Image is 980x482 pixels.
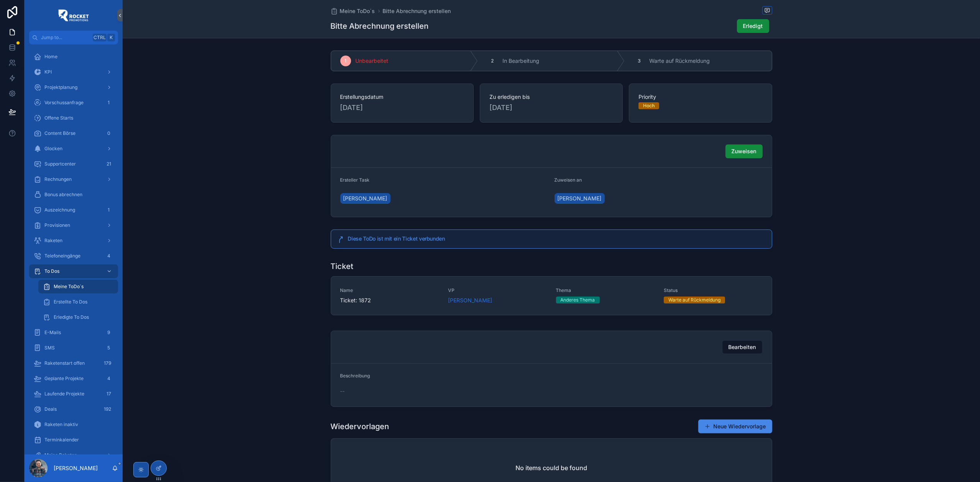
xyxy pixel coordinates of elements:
span: Meine ToDo´s [340,7,375,15]
a: Telefoneingänge4 [29,249,118,263]
span: Content Börse [44,130,76,136]
span: K [108,34,114,41]
a: Offene Starts [29,111,118,125]
a: KPI [29,65,118,79]
span: Ctrl [93,34,107,41]
span: Warte auf Rückmeldung [649,57,710,65]
span: Raketen [44,238,62,244]
span: Thema [556,287,655,293]
a: Erstellte To Dos [38,295,118,309]
span: Meine Raketen [44,452,77,458]
span: Auszeichnung [44,207,75,213]
span: Telefoneingänge [44,253,80,259]
span: [PERSON_NAME] [343,195,387,202]
a: Glocken [29,142,118,156]
button: Bearbeiten [722,340,763,354]
a: Bitte Abrechnung erstellen [383,7,451,15]
a: Meine ToDo´s [38,280,118,293]
a: [PERSON_NAME] [448,297,492,304]
span: Priority [639,93,762,101]
a: Rechnungen [29,172,118,186]
button: Zuweisen [726,144,763,158]
span: Zuweisen an [555,177,582,183]
span: Bearbeiten [729,343,756,351]
p: [PERSON_NAME] [54,464,98,472]
button: Erledigt [737,19,769,33]
a: Bonus abrechnen [29,188,118,202]
span: Offene Starts [44,115,73,121]
div: Warte auf Rückmeldung [668,297,721,303]
span: Glocken [44,146,62,152]
div: 192 [102,405,113,414]
span: Provisionen [44,222,70,228]
span: E-Mails [44,330,61,336]
a: Geplante Projekte4 [29,372,118,385]
span: Home [44,54,57,60]
span: KPI [44,69,52,75]
span: [DATE] [340,102,464,113]
span: Vorschussanfrage [44,100,84,106]
h1: Ticket [331,261,354,272]
span: In Bearbeitung [502,57,539,65]
a: Projektplanung [29,80,118,94]
span: Jump to... [41,34,90,41]
span: Supportcenter [44,161,76,167]
span: Raketenstart offen [44,360,85,366]
span: Erstellte To Dos [54,299,87,305]
a: Raketenstart offen179 [29,356,118,370]
span: 1 [345,58,346,64]
span: Name [340,287,439,293]
a: Meine ToDo´s [331,7,375,15]
div: Anderes Thema [561,297,595,303]
span: VP [448,287,547,293]
span: Erstellungsdatum [340,93,464,101]
a: NameTicket: 1872VP[PERSON_NAME]ThemaAnderes ThemaStatusWarte auf Rückmeldung [331,277,772,315]
span: Beschreibung [340,373,370,379]
span: Erledigt [743,22,763,30]
a: Provisionen [29,218,118,232]
div: 179 [102,359,113,368]
a: To Dos [29,264,118,278]
span: Meine ToDo´s [54,284,84,290]
div: 4 [104,251,113,261]
a: E-Mails9 [29,326,118,339]
a: SMS5 [29,341,118,355]
span: Geplante Projekte [44,375,84,382]
a: [PERSON_NAME] [555,193,605,204]
a: Supportcenter21 [29,157,118,171]
a: Neue Wiedervorlage [698,420,772,433]
span: Zu erledigen bis [489,93,613,101]
span: Rechnungen [44,176,72,182]
a: Raketen inaktiv [29,418,118,431]
span: Raketen inaktiv [44,421,78,428]
div: 4 [104,374,113,383]
div: Hoch [643,102,655,109]
span: Ticket: 1872 [340,297,439,304]
h5: Diese ToDo ist mit ein Ticket verbunden [348,236,766,241]
a: Deals192 [29,402,118,416]
a: Laufende Projekte17 [29,387,118,401]
a: [PERSON_NAME] [340,193,391,204]
a: Vorschussanfrage1 [29,96,118,110]
span: [DATE] [489,102,613,113]
span: To Dos [44,268,59,274]
h1: Bitte Abrechnung erstellen [331,21,429,31]
img: App logo [58,9,89,21]
span: Zuweisen [732,148,757,155]
span: Unbearbeitet [356,57,389,65]
div: 0 [104,129,113,138]
h2: No items could be found [515,463,587,472]
a: Auszeichnung1 [29,203,118,217]
span: 3 [638,58,641,64]
a: Home [29,50,118,64]
span: SMS [44,345,55,351]
div: 21 [104,159,113,169]
button: Jump to...CtrlK [29,31,118,44]
span: Deals [44,406,57,412]
a: Content Börse0 [29,126,118,140]
div: 1 [104,205,113,215]
div: 1 [104,98,113,107]
span: 2 [491,58,494,64]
